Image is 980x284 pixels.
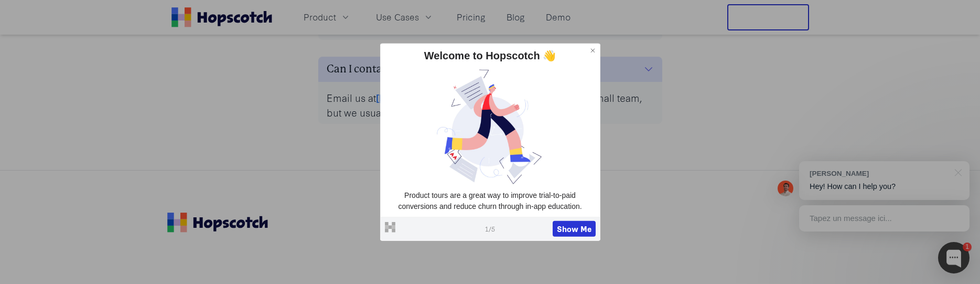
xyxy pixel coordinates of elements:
[327,61,452,78] h3: Can I contact Hopscotch?
[727,4,809,30] button: Free Trial
[810,181,959,192] p: Hey! How can I help you?
[297,8,357,26] button: Product
[318,57,662,82] button: Can I contact Hopscotch?
[385,48,596,62] div: Welcome to Hopscotch 👋
[963,243,972,251] div: 1
[799,205,970,232] div: Tapez un message ici...
[485,224,495,233] span: 1 / 5
[370,8,440,26] button: Use Cases
[385,190,596,212] p: Product tours are a great way to improve trial-to-paid conversions and reduce churn through in-ap...
[542,8,575,26] a: Demo
[376,10,419,24] span: Use Cases
[171,7,272,27] a: Home
[327,90,654,120] p: Email us at . We’re a small team, but we usually reply in a few hours.
[502,8,529,26] a: Blog
[778,181,793,196] img: Mark Spera
[453,8,490,26] a: Pricing
[553,221,596,237] button: Show Me
[810,169,949,178] div: [PERSON_NAME]
[385,67,596,185] img: dtvkmnrd7ysugpuhd2bz.jpg
[304,10,336,24] span: Product
[376,90,549,104] a: [EMAIL_ADDRESS][DOMAIN_NAME]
